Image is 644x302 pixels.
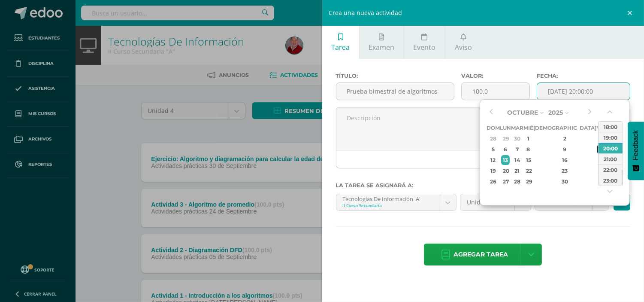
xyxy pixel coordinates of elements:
[488,144,499,154] div: 5
[599,153,623,164] div: 21:00
[501,134,510,143] div: 29
[500,122,511,133] th: Lun
[512,166,522,176] div: 21
[599,121,623,132] div: 18:00
[632,130,640,160] span: Feedback
[360,26,404,59] a: Examen
[596,122,606,133] th: Vie
[512,177,522,186] div: 28
[322,26,359,59] a: Tarea
[501,155,510,165] div: 13
[524,155,532,165] div: 15
[512,134,522,143] div: 30
[597,134,605,143] div: 3
[488,134,499,143] div: 28
[336,83,454,100] input: Título
[524,134,532,143] div: 1
[540,144,590,154] div: 9
[597,155,605,165] div: 17
[524,177,532,186] div: 29
[548,109,563,116] span: 2025
[597,144,605,154] div: 10
[533,122,596,133] th: [DEMOGRAPHIC_DATA]
[461,73,530,79] label: Valor:
[369,43,394,52] span: Examen
[336,194,456,210] a: Tecnologías De Información 'A'II Curso Secundaria
[488,166,499,176] div: 19
[512,155,522,165] div: 14
[343,202,433,208] div: II Curso Secundaria
[343,194,433,202] div: Tecnologías De Información 'A'
[540,155,590,165] div: 16
[445,26,481,59] a: Aviso
[599,175,623,186] div: 23:00
[540,166,590,176] div: 23
[599,143,623,153] div: 20:00
[487,122,500,133] th: Dom
[524,144,532,154] div: 8
[462,83,529,100] input: Puntos máximos
[460,194,531,210] a: Unidad 4
[455,43,472,52] span: Aviso
[336,182,631,189] label: La tarea se asignará a:
[454,244,508,265] span: Agregar tarea
[523,122,533,133] th: Mié
[540,134,590,143] div: 2
[488,177,499,186] div: 26
[467,194,508,210] span: Unidad 4
[501,144,510,154] div: 6
[488,155,499,165] div: 12
[599,132,623,143] div: 19:00
[597,166,605,176] div: 24
[537,73,630,79] label: Fecha:
[524,166,532,176] div: 22
[413,43,435,52] span: Evento
[628,122,644,180] button: Feedback - Mostrar encuesta
[404,26,445,59] a: Evento
[540,177,590,186] div: 30
[501,177,510,186] div: 27
[597,177,605,186] div: 31
[507,109,538,116] span: Octubre
[599,164,623,175] div: 22:00
[512,144,522,154] div: 7
[336,73,455,79] label: Título:
[537,83,630,100] input: Fecha de entrega
[511,122,523,133] th: Mar
[331,43,350,52] span: Tarea
[501,166,510,176] div: 20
